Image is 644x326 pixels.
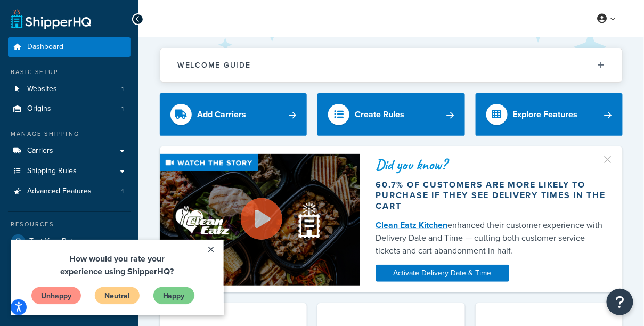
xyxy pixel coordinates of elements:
span: Test Your Rates [29,237,80,246]
a: Websites1 [8,79,131,99]
img: Video thumbnail [160,154,360,286]
span: Advanced Features [27,187,92,196]
a: Unhappy [20,47,71,65]
div: Create Rules [355,107,404,122]
a: Advanced Features1 [8,182,131,201]
li: Websites [8,79,131,99]
li: Origins [8,99,131,119]
div: Add Carriers [197,107,246,122]
span: Dashboard [27,43,63,52]
div: Resources [8,220,131,229]
a: Explore Features [476,93,623,136]
a: Test Your Rates [8,232,131,251]
div: Did you know? [376,157,607,172]
button: Open Resource Center [607,289,633,315]
span: Websites [27,85,57,94]
span: Shipping Rules [27,167,77,176]
div: Basic Setup [8,68,131,77]
a: Shipping Rules [8,161,131,181]
a: Clean Eatz Kitchen [376,219,448,231]
span: Carriers [27,146,53,156]
div: Explore Features [513,107,578,122]
a: Carriers [8,141,131,161]
div: 60.7% of customers are more likely to purchase if they see delivery times in the cart [376,180,607,211]
a: Create Rules [317,93,464,136]
div: Manage Shipping [8,129,131,138]
a: Neutral [84,47,129,65]
span: 1 [121,85,124,94]
span: 1 [121,104,124,113]
a: Origins1 [8,99,131,119]
a: Activate Delivery Date & Time [376,265,509,282]
span: Origins [27,104,51,113]
h2: Welcome Guide [177,61,251,69]
a: Happy [142,47,184,65]
a: Dashboard [8,37,131,57]
div: enhanced their customer experience with Delivery Date and Time — cutting both customer service ti... [376,219,607,257]
span: How would you rate your experience using ShipperHQ? [50,13,164,38]
button: Welcome Guide [160,48,622,82]
a: Analytics [8,271,131,290]
a: Marketplace [8,251,131,271]
a: Add Carriers [160,93,307,136]
span: 1 [121,187,124,196]
a: Help Docs [8,291,131,310]
li: Advanced Features [8,182,131,201]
